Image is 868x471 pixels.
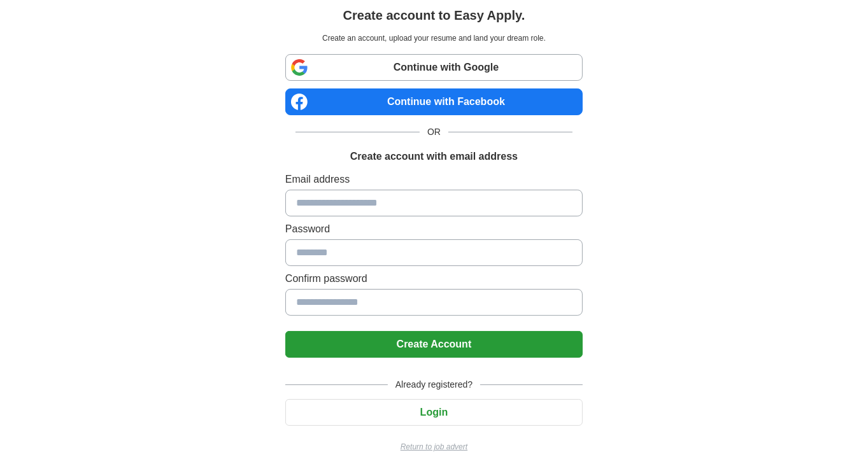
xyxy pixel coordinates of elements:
[285,172,583,187] label: Email address
[285,88,583,115] a: Continue with Facebook
[285,54,583,81] a: Continue with Google
[343,6,525,25] h1: Create account to Easy Apply.
[285,331,583,358] button: Create Account
[285,441,583,453] a: Return to job advert
[285,271,583,286] label: Confirm password
[350,149,518,164] h1: Create account with email address
[285,399,583,426] button: Login
[388,378,480,391] span: Already registered?
[420,125,448,139] span: OR
[288,32,580,44] p: Create an account, upload your resume and land your dream role.
[285,221,583,237] label: Password
[285,407,583,418] a: Login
